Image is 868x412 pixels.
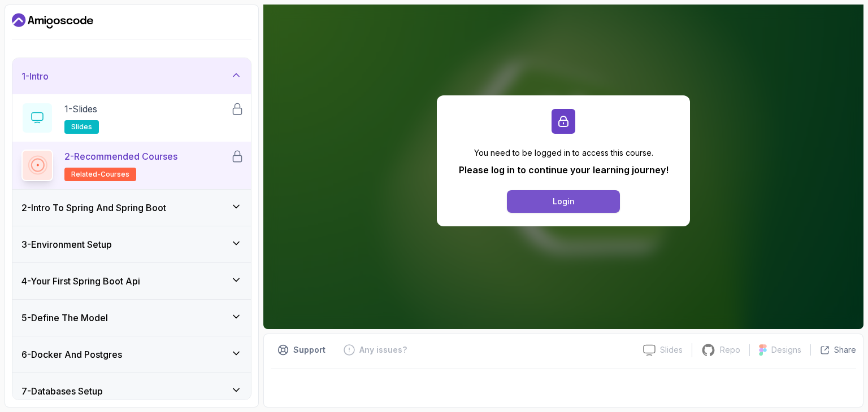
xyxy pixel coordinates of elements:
h3: 4 - Your First Spring Boot Api [21,274,140,288]
p: Repo [720,344,740,356]
button: 6-Docker And Postgres [12,336,251,372]
button: 7-Databases Setup [12,373,251,409]
button: 1-Slidesslides [21,102,242,134]
h3: 7 - Databases Setup [21,384,103,398]
h3: 1 - Intro [21,69,49,83]
button: 1-Intro [12,58,251,94]
p: You need to be logged in to access this course. [459,147,669,159]
p: Slides [660,344,683,356]
span: slides [71,122,92,132]
p: Any issues? [359,344,407,356]
p: Support [293,344,325,356]
p: Share [834,344,856,356]
h3: 6 - Docker And Postgres [21,348,122,361]
button: Support button [271,341,332,359]
p: 1 - Slides [64,102,97,116]
h3: 2 - Intro To Spring And Spring Boot [21,201,166,214]
h3: 3 - Environment Setup [21,238,112,251]
button: Login [507,190,620,213]
button: 2-Recommended Coursesrelated-courses [21,150,242,181]
button: Share [810,344,856,356]
p: 2 - Recommended Courses [64,150,177,163]
button: 3-Environment Setup [12,226,251,262]
button: 5-Define The Model [12,300,251,336]
div: Login [553,196,575,207]
h3: 5 - Define The Model [21,311,108,325]
a: Dashboard [12,12,93,30]
p: Designs [771,344,801,356]
button: 4-Your First Spring Boot Api [12,263,251,299]
span: related-courses [71,170,129,179]
p: Please log in to continue your learning journey! [459,163,669,177]
button: 2-Intro To Spring And Spring Boot [12,190,251,226]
